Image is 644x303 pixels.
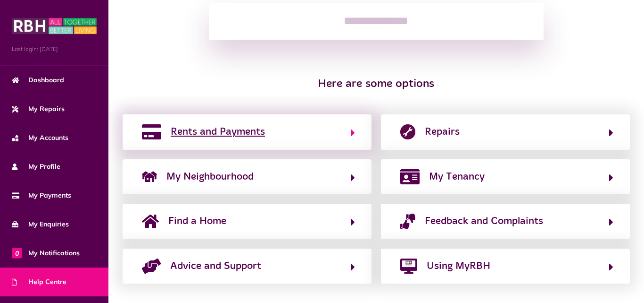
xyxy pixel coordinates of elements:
button: Using MyRBH [397,258,613,274]
img: report-repair.png [400,124,415,139]
span: My Enquiries [12,219,69,229]
button: My Tenancy [397,169,613,185]
span: Feedback and Complaints [425,214,543,229]
img: complaints.png [400,214,415,229]
button: Advice and Support [139,258,355,274]
span: Advice and Support [170,259,261,274]
span: My Profile [12,162,60,172]
img: my-tenancy.png [400,169,420,184]
span: Rents and Payments [171,124,265,139]
span: 0 [12,248,22,258]
button: Rents and Payments [139,124,355,140]
img: advice-support-1.png [142,259,161,274]
span: My Neighbourhood [166,169,254,184]
span: My Tenancy [429,169,485,184]
span: Repairs [425,124,460,139]
span: Dashboard [12,75,64,85]
span: Find a Home [168,214,226,229]
span: My Repairs [12,104,65,114]
span: Using MyRBH [427,259,490,274]
img: MyRBH [12,17,97,35]
button: Feedback and Complaints [397,213,613,229]
button: Repairs [397,124,613,140]
button: My Neighbourhood [139,169,355,185]
span: Last login: [DATE] [12,45,97,53]
span: My Payments [12,190,71,200]
h3: Here are some options [165,78,586,91]
span: Help Centre [12,277,66,287]
span: My Notifications [12,248,80,258]
span: My Accounts [12,133,68,143]
img: desktop-solid.png [400,259,417,274]
img: neighborhood.png [142,169,157,184]
img: rents-payments.png [142,124,161,139]
img: home-solid.svg [142,214,159,229]
button: Find a Home [139,213,355,229]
